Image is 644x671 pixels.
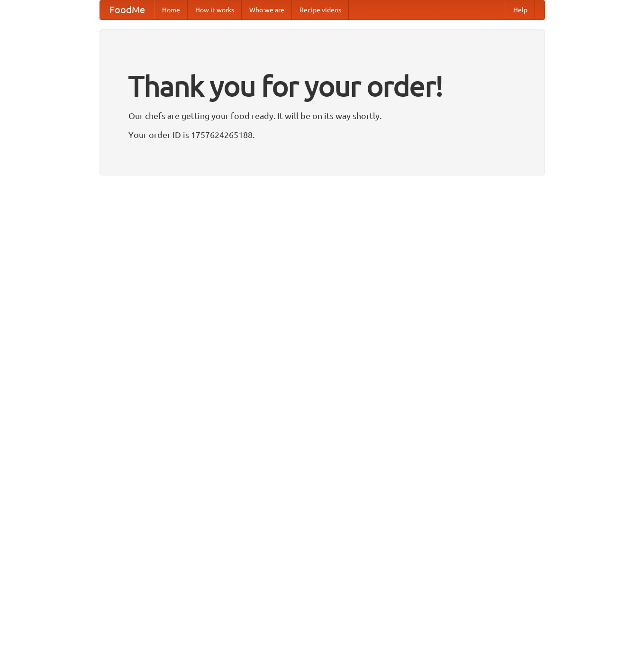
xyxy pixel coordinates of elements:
a: Recipe videos [292,0,349,19]
p: Your order ID is 1757624265188. [128,128,516,142]
a: Who we are [242,0,292,19]
h1: Thank you for your order! [128,63,516,109]
a: Home [154,0,188,19]
a: How it works [188,0,242,19]
a: FoodMe [100,0,154,19]
p: Our chefs are getting your food ready. It will be on its way shortly. [128,109,516,123]
a: Help [506,0,535,19]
